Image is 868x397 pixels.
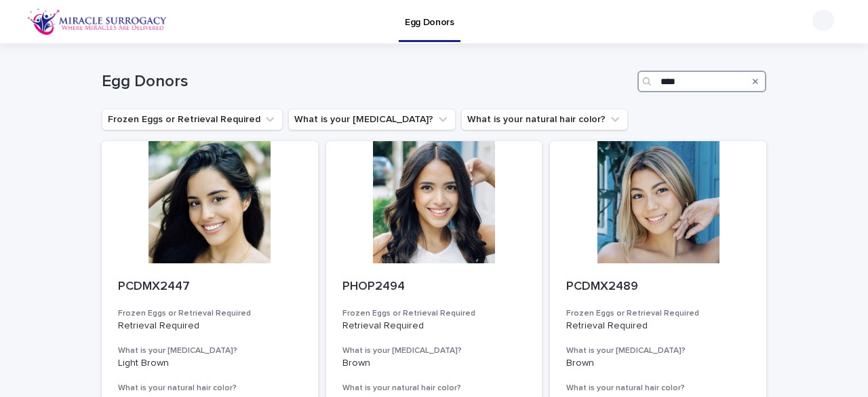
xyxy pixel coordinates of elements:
p: Light Brown [118,358,302,369]
h3: What is your [MEDICAL_DATA]? [118,345,302,356]
button: Frozen Eggs or Retrieval Required [102,109,283,130]
img: OiFFDOGZQuirLhrlO1ag [27,8,167,35]
h3: Frozen Eggs or Retrieval Required [118,308,302,319]
h3: What is your natural hair color? [342,383,526,394]
h3: What is your [MEDICAL_DATA]? [566,345,750,356]
h3: What is your [MEDICAL_DATA]? [342,345,526,356]
p: PCDMX2447 [118,280,302,295]
p: Retrieval Required [342,320,526,332]
button: What is your natural hair color? [461,109,628,130]
p: Brown [342,358,526,369]
h3: What is your natural hair color? [566,383,750,394]
h3: What is your natural hair color? [118,383,302,394]
p: Retrieval Required [566,320,750,332]
input: Search [637,71,766,92]
button: What is your eye color? [288,109,456,130]
p: Retrieval Required [118,320,302,332]
h3: Frozen Eggs or Retrieval Required [342,308,526,319]
h3: Frozen Eggs or Retrieval Required [566,308,750,319]
p: Brown [566,358,750,369]
p: PHOP2494 [342,280,526,295]
p: PCDMX2489 [566,280,750,295]
h1: Egg Donors [102,72,632,92]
